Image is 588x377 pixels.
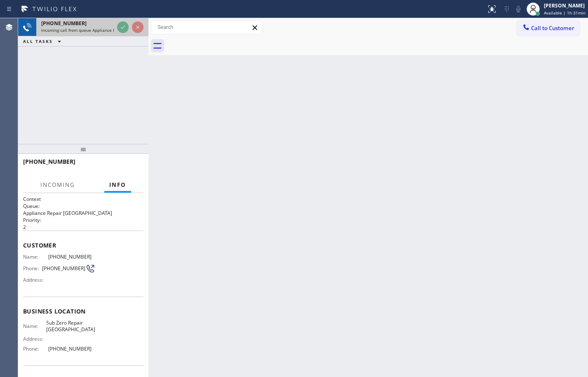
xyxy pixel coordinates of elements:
span: Customer [23,241,143,249]
span: Sub Zero Repair [GEOGRAPHIC_DATA] [46,320,95,332]
span: Incoming call from queue Appliance Repair [GEOGRAPHIC_DATA] [41,27,167,33]
button: Info [104,177,131,193]
p: 2 [23,224,143,231]
span: [PHONE_NUMBER] [48,254,95,260]
h1: Context [23,196,143,203]
span: Address: [23,336,48,342]
span: Address: [23,277,48,283]
span: [PHONE_NUMBER] [42,265,85,271]
span: Available | 1h 31min [544,10,586,16]
button: Mute [513,3,524,15]
span: Phone: [23,265,42,271]
span: Name: [23,323,46,329]
p: Appliance Repair [GEOGRAPHIC_DATA] [23,210,143,217]
input: Search [151,21,262,34]
button: Call to Customer [517,20,580,36]
span: [PHONE_NUMBER] [48,346,95,352]
span: Info [109,181,126,188]
button: ALL TASKS [18,36,69,46]
span: Business location [23,307,143,315]
span: [PHONE_NUMBER] [23,158,75,165]
span: Incoming [40,181,75,188]
div: [PERSON_NAME] [544,2,586,9]
span: Phone: [23,346,48,352]
h2: Priority: [23,217,143,224]
span: Call to Customer [531,24,574,32]
span: ALL TASKS [23,38,53,44]
button: Accept [117,21,129,33]
h2: Queue: [23,203,143,210]
span: Name: [23,254,48,260]
span: [PHONE_NUMBER] [41,20,87,27]
button: Reject [132,21,143,33]
button: Incoming [35,177,80,193]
